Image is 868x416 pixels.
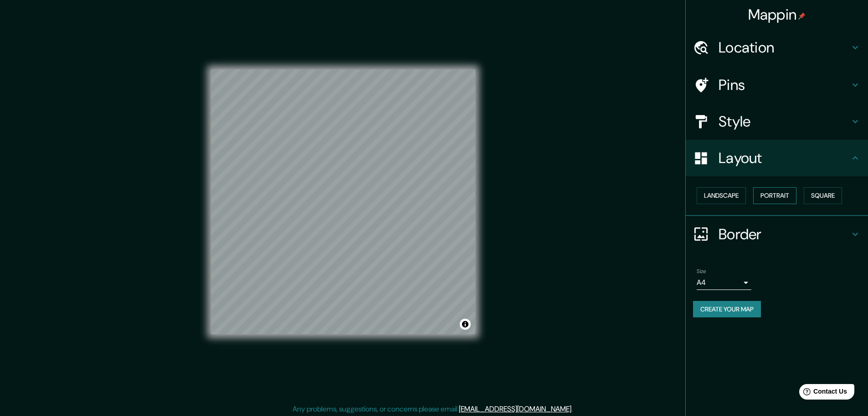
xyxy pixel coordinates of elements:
h4: Pins [719,76,850,94]
button: Toggle attribution [460,319,471,330]
button: Landscape [697,187,746,204]
button: Portrait [753,187,796,204]
div: Style [686,103,868,140]
div: Layout [686,140,868,176]
label: Size [697,267,706,275]
canvas: Map [211,69,475,334]
button: Square [804,187,842,204]
div: . [573,404,574,415]
h4: Border [719,225,850,243]
iframe: Help widget launcher [787,380,858,406]
p: Any problems, suggestions, or concerns please email . [293,404,573,415]
h4: Mappin [748,5,806,24]
img: pin-icon.png [798,12,806,20]
button: Create your map [693,301,761,318]
a: [EMAIL_ADDRESS][DOMAIN_NAME] [459,404,571,414]
div: Border [686,216,868,253]
h4: Style [719,112,850,131]
div: A4 [697,275,751,290]
h4: Layout [719,149,850,167]
div: Pins [686,67,868,103]
h4: Location [719,38,850,57]
div: Location [686,29,868,66]
div: . [574,404,576,415]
